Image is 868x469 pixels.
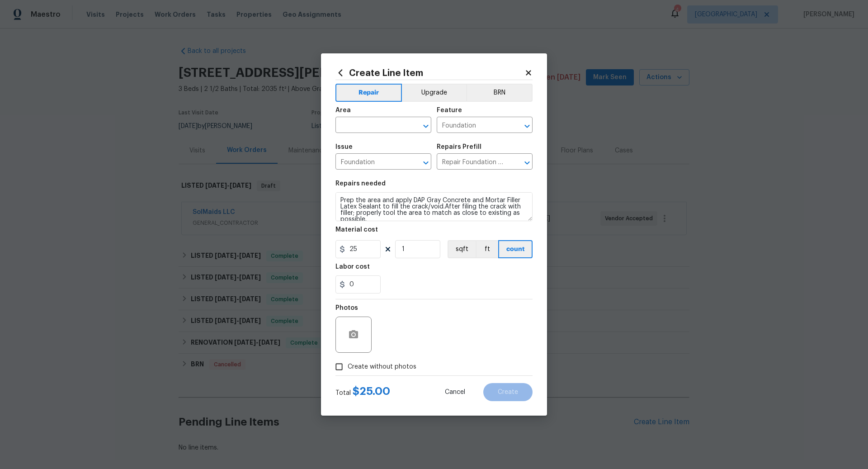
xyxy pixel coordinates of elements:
h5: Feature [437,107,462,114]
button: sqft [448,240,476,258]
button: Repair [335,84,402,102]
button: count [498,240,533,258]
h5: Issue [335,144,353,150]
h5: Repairs Prefill [437,144,481,150]
button: Open [420,120,432,133]
button: Open [521,156,533,169]
h2: Create Line Item [335,68,524,78]
span: Create [498,389,518,396]
button: Open [521,120,533,133]
h5: Repairs needed [335,180,386,187]
span: Create without photos [348,362,416,372]
button: BRN [466,84,533,102]
button: Create [483,383,533,401]
h5: Labor cost [335,264,370,270]
span: Cancel [445,389,465,396]
h5: Photos [335,305,358,311]
button: Open [420,156,432,169]
span: $ 25.00 [353,386,390,397]
h5: Material cost [335,227,378,233]
button: Cancel [430,383,480,401]
button: Upgrade [402,84,467,102]
div: Total [335,387,390,398]
button: ft [476,240,498,258]
h5: Area [335,107,351,114]
textarea: Prep the area and apply DAP Gray Concrete and Mortar Filler Latex Sealant to fill the crack/void.... [335,192,533,221]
